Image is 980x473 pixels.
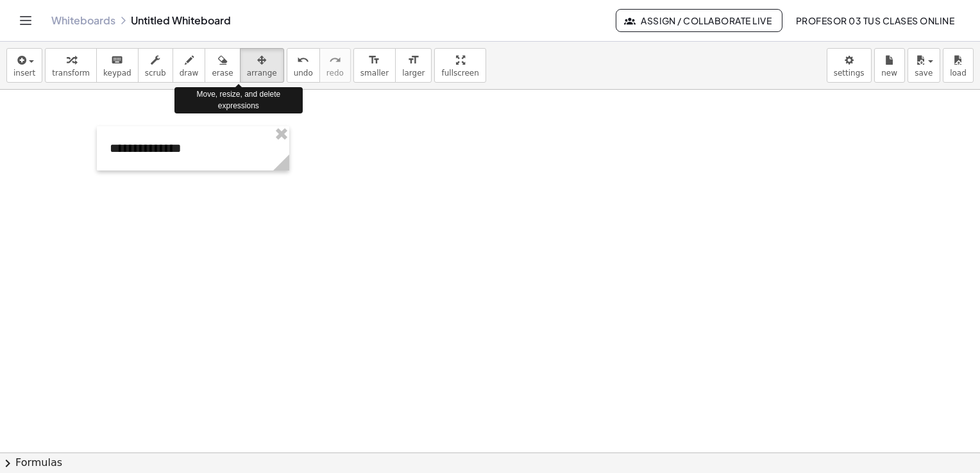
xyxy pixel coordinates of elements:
span: erase [212,69,233,78]
span: larger [402,69,425,78]
button: format_sizelarger [395,48,432,83]
button: fullscreen [434,48,486,83]
span: new [881,69,897,78]
button: redoredo [319,48,351,83]
button: save [908,48,940,83]
i: redo [329,53,341,68]
span: draw [180,69,199,78]
span: redo [326,69,344,78]
div: Move, resize, and delete expressions [174,87,303,113]
button: arrange [240,48,284,83]
button: undoundo [287,48,320,83]
i: keyboard [111,53,123,68]
span: arrange [247,69,277,78]
span: Profesor 03 Tus Clases Online [795,15,954,26]
button: load [943,48,974,83]
span: fullscreen [441,69,478,78]
button: insert [6,48,42,83]
span: smaller [360,69,389,78]
button: Toggle navigation [15,10,36,31]
span: transform [52,69,90,78]
i: undo [297,53,309,68]
button: draw [173,48,206,83]
button: scrub [138,48,173,83]
span: keypad [103,69,131,78]
i: format_size [407,53,419,68]
button: new [874,48,905,83]
span: settings [834,69,865,78]
button: Assign / Collaborate Live [616,9,783,32]
button: Profesor 03 Tus Clases Online [785,9,965,32]
button: format_sizesmaller [353,48,396,83]
button: transform [45,48,97,83]
span: insert [13,69,35,78]
i: format_size [368,53,380,68]
button: keyboardkeypad [96,48,139,83]
a: Whiteboards [51,14,115,27]
span: Assign / Collaborate Live [627,15,772,26]
span: load [950,69,967,78]
span: undo [294,69,313,78]
button: settings [827,48,872,83]
span: scrub [145,69,166,78]
span: save [915,69,933,78]
button: erase [205,48,240,83]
